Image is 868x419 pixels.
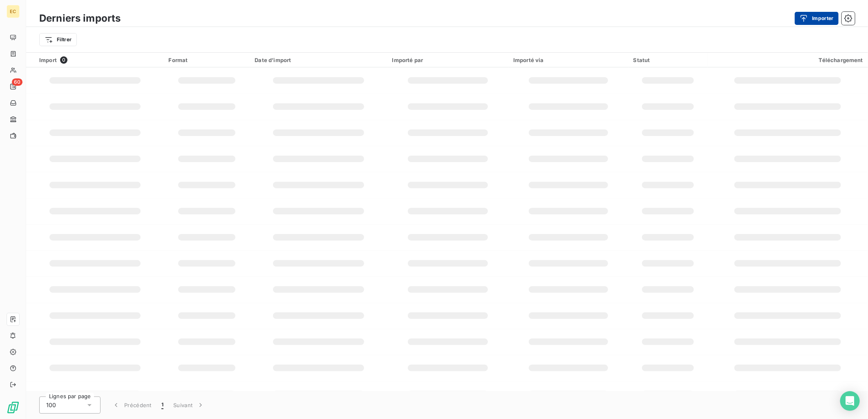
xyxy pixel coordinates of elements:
button: Filtrer [39,33,77,46]
div: Téléchargement [712,57,863,63]
div: Importé par [392,57,504,63]
span: 1 [161,401,163,409]
span: 0 [60,56,67,64]
h3: Derniers imports [39,11,121,26]
div: Date d’import [255,57,382,63]
div: Statut [633,57,702,63]
span: 100 [46,401,56,409]
button: Précédent [107,397,157,414]
div: EC [7,5,20,18]
div: Open Intercom Messenger [840,391,860,411]
img: Logo LeanPay [7,401,20,414]
div: Format [168,57,245,63]
button: 1 [157,397,168,414]
div: Importé via [513,57,624,63]
button: Suivant [168,397,210,414]
span: 60 [12,78,22,86]
button: Importer [795,12,839,25]
div: Import [39,56,159,64]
